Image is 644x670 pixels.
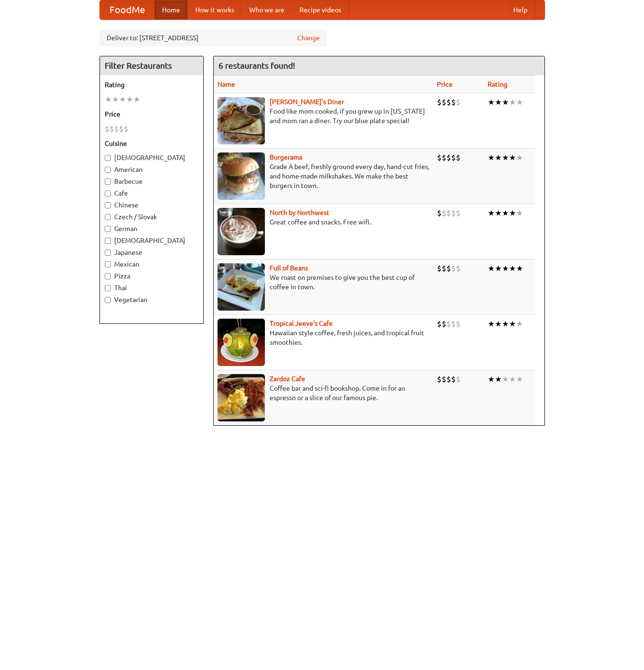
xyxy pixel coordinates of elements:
[451,152,456,163] li: $
[488,97,495,107] li: ★
[105,190,111,197] input: Cafe
[437,80,453,88] a: Price
[437,208,442,218] li: $
[456,263,461,274] li: $
[488,80,508,88] a: Rating
[105,200,199,210] label: Chinese
[495,263,502,274] li: ★
[218,61,295,70] ng-pluralize: 6 restaurants found!
[105,226,111,232] input: German
[297,33,320,43] a: Change
[451,208,456,218] li: $
[218,328,429,347] p: Hawaiian style coffee, fresh juices, and tropical fruit smoothies.
[105,297,111,303] input: Vegetarian
[100,56,203,75] h4: Filter Restaurants
[105,214,111,220] input: Czech / Slovak
[270,375,305,383] a: Zardoz Cafe
[218,208,265,255] img: north.jpg
[437,97,442,107] li: $
[495,319,502,329] li: ★
[451,319,456,329] li: $
[270,153,302,161] b: Burgerama
[509,319,516,329] li: ★
[105,202,111,208] input: Chinese
[509,97,516,107] li: ★
[100,0,154,19] a: FoodMe
[292,0,349,19] a: Recipe videos
[442,263,446,274] li: $
[451,374,456,384] li: $
[105,80,199,89] h5: Rating
[154,0,188,19] a: Home
[270,320,333,327] b: Tropical Jeeve's Cafe
[114,124,119,134] li: $
[437,319,442,329] li: $
[446,97,451,107] li: $
[105,212,199,222] label: Czech / Slovak
[105,236,199,245] label: [DEMOGRAPHIC_DATA]
[456,208,461,218] li: $
[442,97,446,107] li: $
[502,263,509,274] li: ★
[105,179,111,185] input: Barbecue
[516,374,523,384] li: ★
[270,264,308,272] b: Full of Beans
[442,374,446,384] li: $
[502,208,509,218] li: ★
[105,153,199,162] label: [DEMOGRAPHIC_DATA]
[488,374,495,384] li: ★
[502,152,509,163] li: ★
[495,208,502,218] li: ★
[105,94,112,105] li: ★
[105,261,111,268] input: Mexican
[446,319,451,329] li: $
[437,152,442,163] li: $
[105,124,109,134] li: $
[119,94,126,105] li: ★
[109,124,114,134] li: $
[105,250,111,256] input: Japanese
[105,188,199,198] label: Cafe
[105,139,199,148] h5: Cuisine
[218,152,265,200] img: burgerama.jpg
[218,162,429,190] p: Grade A beef, freshly ground every day, hand-cut fries, and home-made milkshakes. We make the bes...
[218,107,429,125] p: Food like mom cooked, if you grew up in [US_STATE] and mom ran a diner. Try our blue plate special!
[488,208,495,218] li: ★
[495,97,502,107] li: ★
[516,208,523,218] li: ★
[105,285,111,291] input: Thai
[442,152,446,163] li: $
[100,29,327,46] div: Deliver to: [STREET_ADDRESS]
[516,97,523,107] li: ★
[451,97,456,107] li: $
[270,209,329,216] a: North by Northwest
[218,273,429,292] p: We roast on premises to give you the best cup of coffee in town.
[437,263,442,274] li: $
[488,152,495,163] li: ★
[105,109,199,119] h5: Price
[112,94,119,105] li: ★
[218,263,265,311] img: beans.jpg
[446,374,451,384] li: $
[509,374,516,384] li: ★
[105,165,199,174] label: American
[488,319,495,329] li: ★
[218,80,235,88] a: Name
[133,94,140,105] li: ★
[126,94,133,105] li: ★
[105,177,199,186] label: Barbecue
[488,263,495,274] li: ★
[446,152,451,163] li: $
[105,155,111,161] input: [DEMOGRAPHIC_DATA]
[270,98,344,106] b: [PERSON_NAME]'s Diner
[502,319,509,329] li: ★
[456,374,461,384] li: $
[442,319,446,329] li: $
[506,0,535,19] a: Help
[218,217,429,227] p: Great coffee and snacks. Free wifi.
[242,0,292,19] a: Who we are
[218,97,265,144] img: sallys.jpg
[124,124,128,134] li: $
